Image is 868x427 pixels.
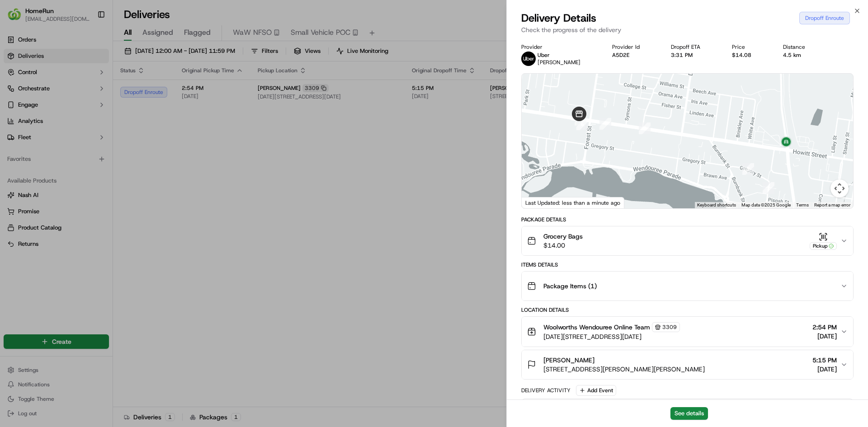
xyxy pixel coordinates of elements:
div: Items Details [521,261,854,268]
div: 2 [763,182,774,194]
span: [PERSON_NAME] [538,59,580,66]
button: Map camera controls [830,179,849,197]
button: A5D2E [612,52,629,59]
button: [PERSON_NAME][STREET_ADDRESS][PERSON_NAME][PERSON_NAME]5:15 PM[DATE] [522,350,853,379]
span: Woolworths Wendouree Online Team [543,323,650,332]
span: Delivery Details [521,11,596,25]
button: Grocery Bags$14.00Pickup [522,226,853,255]
span: $14.00 [543,241,583,250]
span: [DATE] [812,332,837,341]
button: Package Items (1) [522,272,853,300]
div: Last Updated: less than a minute ago [522,197,624,208]
span: [PERSON_NAME] [543,356,594,365]
div: Dropoff ETA [671,43,717,51]
div: Package Details [521,216,854,223]
span: Map data ©2025 Google [741,202,791,207]
img: Google [524,197,554,208]
button: Pickup [810,232,837,250]
div: 3 [742,163,754,175]
div: Distance [783,43,822,51]
div: $14.08 [732,52,769,59]
a: Open this area in Google Maps (opens a new window) [524,197,554,208]
span: Package Items ( 1 ) [543,282,597,291]
div: Provider Id [612,43,657,51]
p: Check the progress of the delivery [521,25,854,34]
span: [DATE] [812,365,837,374]
a: Terms (opens in new tab) [796,202,809,207]
p: Uber [538,52,580,59]
div: 4.5 km [783,52,822,59]
span: [STREET_ADDRESS][PERSON_NAME][PERSON_NAME] [543,365,705,374]
span: 5:15 PM [812,356,837,365]
div: Price [732,43,769,51]
div: Pickup [810,242,837,250]
div: 6 [576,118,588,130]
span: 2:54 PM [812,323,837,332]
button: Woolworths Wendouree Online Team3309[DATE][STREET_ADDRESS][DATE]2:54 PM[DATE] [522,317,853,347]
span: 3309 [662,324,677,331]
div: Delivery Activity [521,387,571,394]
img: uber-new-logo.jpeg [521,52,536,66]
div: 7 [639,122,651,134]
button: Keyboard shortcuts [697,202,736,208]
span: [DATE][STREET_ADDRESS][DATE] [543,332,680,341]
a: Report a map error [814,202,850,207]
div: Location Details [521,306,854,314]
span: Grocery Bags [543,232,583,241]
div: 4 [599,118,611,130]
button: See details [670,407,708,420]
div: Provider [521,43,598,51]
button: Add Event [576,385,616,396]
div: 3:31 PM [671,52,717,59]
